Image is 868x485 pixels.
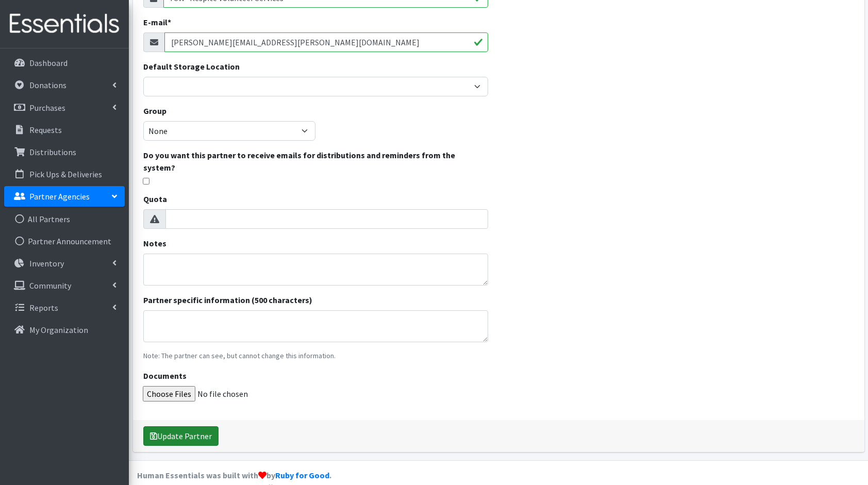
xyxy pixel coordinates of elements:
a: Pick Ups & Deliveries [4,164,125,185]
p: Purchases [29,103,65,113]
label: Do you want this partner to receive emails for distributions and reminders from the system? [143,149,489,174]
p: Community [29,280,71,291]
p: Requests [29,125,62,135]
a: Distributions [4,142,125,162]
label: Documents [143,370,187,382]
a: Partner Announcement [4,231,125,252]
a: Partner Agencies [4,186,125,207]
p: Pick Ups & Deliveries [29,169,102,179]
img: HumanEssentials [4,7,125,41]
p: Inventory [29,258,64,269]
label: Quota [143,193,167,205]
p: Dashboard [29,58,68,68]
a: Requests [4,120,125,140]
label: Notes [143,237,166,249]
label: Default Storage Location [143,60,240,73]
p: Note: The partner can see, but cannot change this information. [143,350,489,361]
a: Dashboard [4,53,125,73]
label: E-mail [143,16,171,28]
a: Inventory [4,253,125,274]
button: Update Partner [143,426,219,446]
a: Reports [4,297,125,318]
p: My Organization [29,325,88,335]
p: Distributions [29,147,76,157]
a: Community [4,275,125,296]
abbr: required [168,17,171,27]
label: Group [143,105,166,117]
label: Partner specific information (500 characters) [143,294,312,306]
p: Partner Agencies [29,191,90,202]
a: All Partners [4,209,125,229]
p: Reports [29,303,58,313]
strong: Human Essentials was built with by . [137,470,331,480]
p: Donations [29,80,66,90]
a: Ruby for Good [275,470,329,480]
a: Donations [4,75,125,95]
a: Purchases [4,97,125,118]
a: My Organization [4,320,125,340]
